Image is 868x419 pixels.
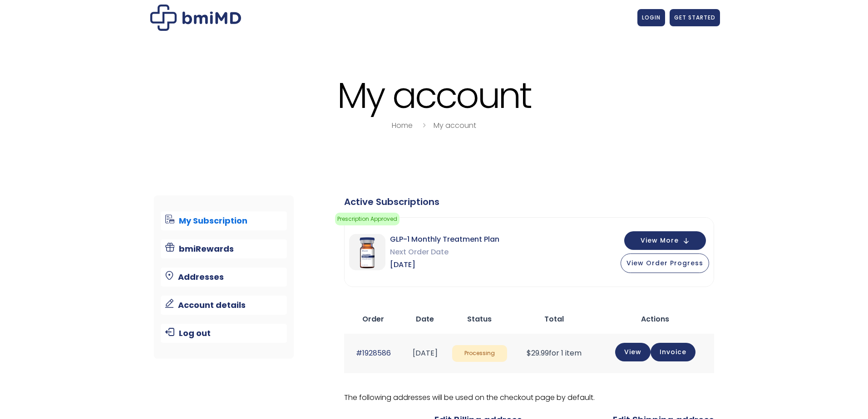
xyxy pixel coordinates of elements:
[335,213,399,225] span: Prescription Approved
[512,334,596,373] td: for 1 item
[544,314,564,324] span: Total
[615,343,651,361] a: View
[148,76,720,115] h1: My account
[637,9,665,26] a: LOGIN
[641,314,669,324] span: Actions
[642,14,661,21] span: LOGIN
[349,234,385,270] img: GLP-1 Monthly Treatment Plan
[344,391,714,404] p: The following addresses will be used on the checkout page by default.
[356,348,391,358] a: #1928586
[161,268,287,287] a: Addresses
[674,14,715,21] span: GET STARTED
[362,314,384,324] span: Order
[390,246,499,258] span: Next Order Date
[413,348,438,358] time: [DATE]
[150,5,241,31] img: My account
[527,348,549,358] span: 29.99
[651,343,695,361] a: Invoice
[390,258,499,271] span: [DATE]
[416,314,434,324] span: Date
[626,258,703,268] span: View Order Progress
[161,296,287,315] a: Account details
[670,9,720,26] a: GET STARTED
[621,253,709,273] button: View Order Progress
[344,195,714,208] div: Active Subscriptions
[161,211,287,230] a: My Subscription
[161,239,287,258] a: bmiRewards
[641,238,679,244] span: View More
[624,231,706,250] button: View More
[467,314,492,324] span: Status
[419,120,429,131] i: breadcrumbs separator
[527,348,531,358] span: $
[161,324,287,343] a: Log out
[154,195,294,359] nav: Account pages
[434,120,476,131] a: My account
[392,120,413,131] a: Home
[390,233,499,246] span: GLP-1 Monthly Treatment Plan
[452,345,507,362] span: Processing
